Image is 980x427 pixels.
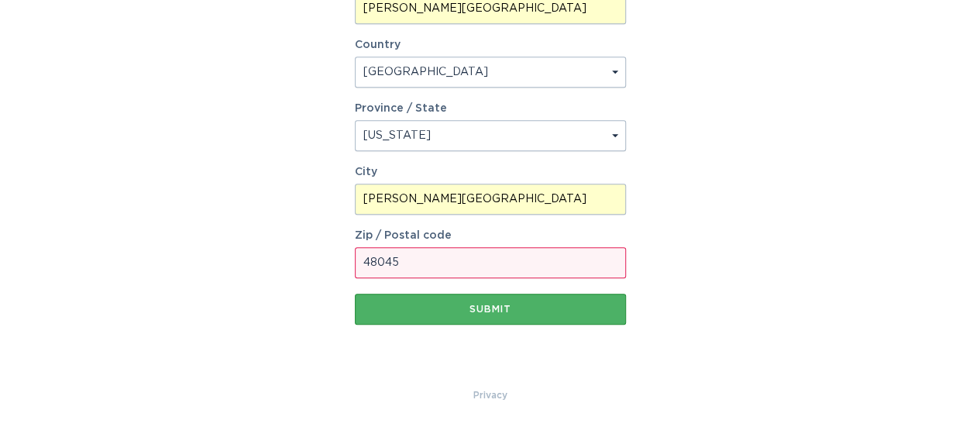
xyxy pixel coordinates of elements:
div: Submit [363,305,618,314]
a: Privacy Policy & Terms of Use [473,387,507,404]
label: City [355,167,626,177]
button: Submit [355,294,626,325]
label: Province / State [355,103,447,114]
label: Country [355,40,401,50]
label: Zip / Postal code [355,230,626,241]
